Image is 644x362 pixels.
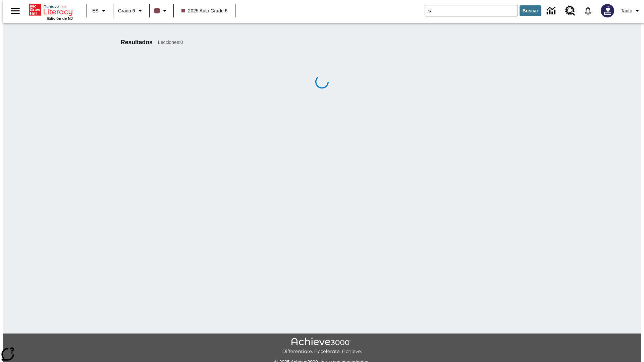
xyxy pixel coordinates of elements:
[425,5,518,16] input: Buscar campo
[47,16,73,20] span: Edición de NJ
[115,5,147,17] button: Grado: Grado 6, Elige un grado
[621,7,632,14] span: Tauto
[561,2,579,20] a: Centro de recursos, Se abrirá en una pestaña nueva.
[181,7,228,14] span: 2025 Auto Grade 6
[601,4,614,17] img: Avatar
[520,5,541,16] button: Buscar
[121,39,153,46] h1: Resultados
[152,5,171,17] button: El color de la clase es café oscuro. Cambiar el color de la clase.
[618,5,644,17] button: Perfil/Configuración
[118,7,135,14] span: Grado 6
[92,7,99,14] span: ES
[543,2,561,20] a: Centro de información
[5,1,25,21] button: Abrir el menú lateral
[29,3,73,16] a: Portada
[158,39,183,46] span: Lecciones : 0
[597,2,618,19] button: Escoja un nuevo avatar
[29,2,73,20] div: Portada
[89,5,111,17] button: Lenguaje: ES, Selecciona un idioma
[579,2,597,19] a: Notificaciones
[282,338,362,355] img: Achieve3000 Differentiate Accelerate Achieve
